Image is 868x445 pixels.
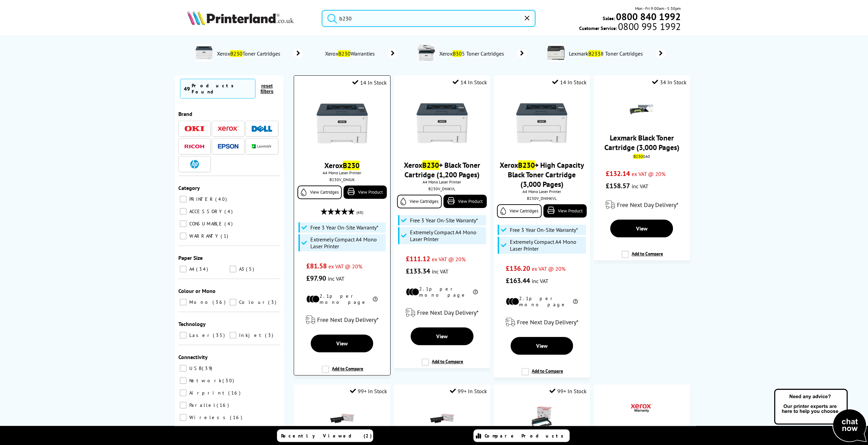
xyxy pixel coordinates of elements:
a: View [511,337,573,355]
img: Xerox-Std-BlackToner-006R04399-Small.gif [430,406,454,430]
span: PRINTER [188,196,215,202]
span: Paper Size [178,254,203,261]
a: View [411,327,473,345]
img: Xerox-B230-Front-Main-Small.jpg [416,98,468,149]
li: 2.1p per mono page [506,295,578,308]
span: 0800 995 1992 [617,23,681,30]
span: A4 [188,266,195,272]
a: Compare Products [473,429,570,442]
img: Xerox-B230-Front-Main-Small.jpg [317,98,368,149]
input: CONSUMABLE 4 [180,220,187,227]
div: 0A0 [599,154,685,159]
div: 14 In Stock [552,79,587,86]
a: Lexmark Black Toner Cartridge (3,000 Pages) [604,133,679,152]
div: 14 In Stock [352,79,387,86]
span: 35 [213,332,226,338]
span: WARRANTY [188,233,220,239]
span: A4 Mono Laser Printer [397,179,487,184]
span: inc VAT [632,183,648,190]
mark: B230 [343,161,359,170]
a: View Cartridges [397,195,442,208]
img: Xerox-013R00691-Drum-Small.gif [530,406,554,430]
a: View Product [343,186,386,199]
span: Free Next Day Delivery* [317,316,379,324]
span: Airprint [188,390,227,396]
span: Technology [178,321,206,327]
div: B230V_DNIUK [299,177,385,182]
span: Inkjet [237,332,264,338]
a: Printerland Logo [187,10,313,27]
span: Network [188,377,222,384]
span: ex VAT @ 20% [532,265,565,272]
img: HP [190,160,199,168]
div: 99+ In Stock [450,388,487,395]
div: modal_delivery [397,303,487,322]
span: Wireless [188,414,229,420]
input: Airprint 16 [180,389,187,396]
mark: B230 [230,50,242,57]
input: Parallel 16 [180,402,187,409]
span: Mono [188,299,212,305]
span: 4 [224,221,234,227]
span: 36 [212,299,227,305]
div: 34 In Stock [652,79,687,86]
div: 14 In Stock [452,79,487,86]
mark: B230 [422,160,439,170]
mark: B230 [633,154,643,159]
a: XeroxB305 Toner Cartridges [438,44,527,63]
input: USB 39 [180,365,187,372]
span: 30 [222,377,236,384]
input: Colour 3 [230,299,236,306]
span: ex VAT @ 20% [632,170,665,177]
input: WARRANTY 1 [180,233,187,239]
span: ACCESSORY [188,208,224,214]
input: A4 34 [180,266,187,272]
img: Xerox [218,126,238,131]
mark: B230 [338,50,350,57]
span: Recently Viewed (2) [281,433,372,439]
span: £158.57 [606,181,630,190]
a: XeroxB230Toner Cartridges [216,44,303,63]
span: 34 [196,266,210,272]
span: ex VAT @ 20% [328,263,362,270]
span: Customer Service: [579,23,681,31]
b: 0800 840 1992 [616,10,681,23]
span: 4 [224,208,234,214]
span: View [336,340,348,347]
a: View Product [543,204,587,218]
input: A3 5 [230,266,236,272]
span: inc VAT [328,275,344,282]
input: PRINTER 40 [180,196,187,203]
img: B230V_DNI-conspage.jpg [195,44,212,61]
label: Add to Compare [322,366,363,379]
input: ACCESSORY 4 [180,208,187,215]
img: Ricoh [184,145,205,148]
label: Add to Compare [621,251,663,264]
input: Search product or brand [322,10,536,27]
span: 49 [184,85,190,92]
label: Add to Compare [422,358,463,371]
div: Products Found [192,83,252,95]
span: 1 [221,233,230,239]
a: View Product [443,195,487,208]
span: 5 [246,266,256,272]
span: Lexmark 8 Toner Cartridges [568,50,645,57]
span: Compare Products [485,433,567,439]
span: £163.44 [506,276,530,285]
span: £133.34 [406,267,430,276]
input: Laser 35 [180,332,187,339]
div: B230V_DNIKVL [399,186,485,191]
span: A4 Mono Laser Printer [297,170,386,175]
span: Colour or Mono [178,287,216,294]
img: Lexmark [252,144,272,148]
div: modal_delivery [597,195,687,214]
span: A4 Mono Laser Printer [497,189,587,194]
span: Mon - Fri 9:00am - 5:30pm [635,5,681,12]
span: Free 3 Year On-Site Warranty* [410,217,478,224]
span: Colour [237,299,267,305]
span: View [536,342,547,349]
div: 99+ In Stock [549,388,587,395]
img: Epson [218,144,238,149]
div: modal_delivery [497,313,587,332]
div: B230V_DNIHKVL [499,196,585,201]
